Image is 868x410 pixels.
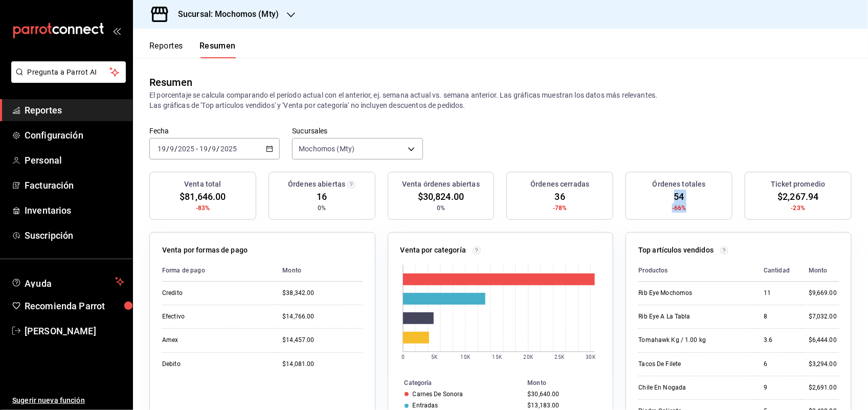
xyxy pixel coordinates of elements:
[528,402,597,409] div: $13,183.00
[554,354,564,360] text: 25K
[162,289,264,298] div: Credito
[184,179,221,190] h3: Venta total
[177,145,195,153] input: ----
[318,203,326,213] span: 0%
[764,336,792,345] div: 3.6
[149,75,192,90] div: Resumen
[166,145,169,153] span: /
[162,260,274,282] th: Forma de pago
[809,289,839,298] div: $9,669.00
[25,324,124,338] span: [PERSON_NAME]
[530,179,589,190] h3: Órdenes cerradas
[460,354,470,360] text: 10K
[25,178,124,192] span: Facturación
[170,8,279,20] h3: Sucursal: Mochomos (Mty)
[388,377,524,389] th: Categoría
[25,103,124,117] span: Reportes
[523,354,533,360] text: 20K
[149,128,280,135] label: Fecha
[11,61,126,83] button: Pregunta a Parrot AI
[800,260,839,282] th: Monto
[809,336,839,345] div: $6,444.00
[174,145,177,153] span: /
[413,402,438,409] div: Entradas
[638,336,741,345] div: Tomahawk Kg / 1.00 kg
[196,145,198,153] span: -
[288,179,345,190] h3: Órdenes abiertas
[162,245,248,256] p: Venta por formas de pago
[809,360,839,369] div: $3,294.00
[672,203,686,213] span: -66%
[771,179,826,190] h3: Ticket promedio
[437,203,445,213] span: 0%
[402,179,480,190] h3: Venta órdenes abiertas
[791,203,806,213] span: -23%
[169,145,174,153] input: --
[400,245,466,256] p: Venta por categoría
[402,354,405,360] text: 0
[149,41,236,58] div: navigation tabs
[777,190,818,203] span: $2,267.94
[208,145,211,153] span: /
[25,276,111,288] span: Ayuda
[220,145,237,153] input: ----
[638,260,755,282] th: Productos
[755,260,800,282] th: Cantidad
[764,289,792,298] div: 11
[555,190,565,203] span: 36
[638,289,741,298] div: Rib Eye Mochomos
[764,383,792,392] div: 9
[180,190,226,203] span: $81,646.00
[28,67,110,78] span: Pregunta a Parrot AI
[638,245,714,256] p: Top artículos vendidos
[586,354,595,360] text: 30K
[674,190,684,203] span: 54
[638,312,741,321] div: Rib Eye A La Tabla
[25,128,124,142] span: Configuración
[638,383,741,392] div: Chile En Nogada
[196,203,210,213] span: -83%
[162,336,264,345] div: Amex
[113,27,121,35] button: open_drawer_menu
[212,145,217,153] input: --
[7,74,126,85] a: Pregunta a Parrot AI
[282,336,362,345] div: $14,457.00
[299,144,354,154] span: Mochomos (Mty)
[317,190,327,203] span: 16
[553,203,567,213] span: -78%
[292,128,422,135] label: Sucursales
[25,153,124,167] span: Personal
[25,229,124,242] span: Suscripción
[492,354,502,360] text: 15K
[431,354,438,360] text: 5K
[809,383,839,392] div: $2,691.00
[162,360,264,369] div: Debito
[149,41,183,58] button: Reportes
[12,395,124,406] span: Sugerir nueva función
[199,41,236,58] button: Resumen
[528,391,597,398] div: $30,640.00
[524,377,613,389] th: Monto
[638,360,741,369] div: Tacos De Filete
[764,312,792,321] div: 8
[764,360,792,369] div: 6
[199,145,208,153] input: --
[157,145,166,153] input: --
[413,391,463,398] div: Carnes De Sonora
[653,179,706,190] h3: Órdenes totales
[282,312,362,321] div: $14,766.00
[282,360,362,369] div: $14,081.00
[418,190,464,203] span: $30,824.00
[217,145,220,153] span: /
[809,312,839,321] div: $7,032.00
[149,90,852,110] p: El porcentaje se calcula comparando el período actual con el anterior, ej. semana actual vs. sema...
[25,203,124,217] span: Inventarios
[162,312,264,321] div: Efectivo
[25,299,124,313] span: Recomienda Parrot
[282,289,362,298] div: $38,342.00
[274,260,362,282] th: Monto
